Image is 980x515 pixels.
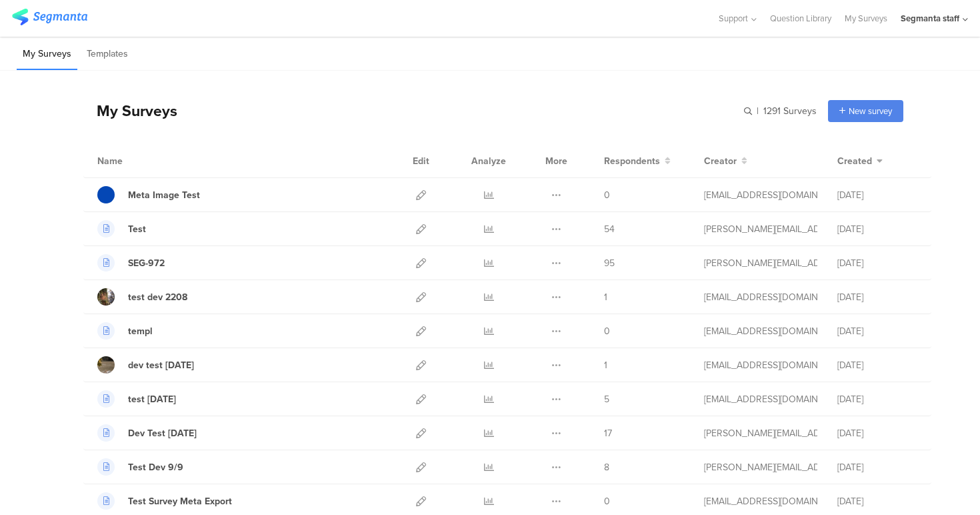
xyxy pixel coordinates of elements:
[604,426,612,440] span: 17
[97,288,187,306] a: test dev 2208
[97,154,177,168] div: Name
[97,220,146,237] a: Test
[837,222,917,236] div: [DATE]
[97,322,153,340] a: templ
[81,39,134,70] li: Templates
[604,154,671,168] button: Respondents
[128,358,194,372] div: dev test 9 sep 25
[704,494,817,508] div: svyatoslav@segmanta.com
[128,392,176,406] div: test 9.9.25
[407,144,435,177] div: Edit
[849,105,892,117] span: New survey
[704,222,817,236] div: raymund@segmanta.com
[837,290,917,304] div: [DATE]
[837,256,917,270] div: [DATE]
[128,494,232,508] div: Test Survey Meta Export
[128,460,183,474] div: Test Dev 9/9
[97,390,176,408] a: test [DATE]
[17,39,77,70] li: My Surveys
[604,188,610,202] span: 0
[837,460,917,474] div: [DATE]
[128,222,146,236] div: Test
[604,392,609,406] span: 5
[704,426,817,440] div: riel@segmanta.com
[12,9,87,25] img: segmanta logo
[604,256,615,270] span: 95
[704,154,737,168] span: Creator
[604,290,607,304] span: 1
[837,494,917,508] div: [DATE]
[83,99,177,122] div: My Surveys
[837,188,917,202] div: [DATE]
[97,356,194,374] a: dev test [DATE]
[837,154,872,168] span: Created
[704,460,817,474] div: raymund@segmanta.com
[97,186,200,203] a: Meta Image Test
[604,358,607,372] span: 1
[704,290,817,304] div: eliran@segmanta.com
[97,424,197,442] a: Dev Test [DATE]
[97,254,165,272] a: SEG-972
[604,154,660,168] span: Respondents
[704,358,817,372] div: eliran@segmanta.com
[128,290,187,304] div: test dev 2208
[604,324,610,338] span: 0
[604,494,610,508] span: 0
[704,392,817,406] div: channelle@segmanta.com
[704,256,817,270] div: raymund@segmanta.com
[469,144,509,177] div: Analyze
[837,358,917,372] div: [DATE]
[763,104,817,118] span: 1291 Surveys
[128,426,197,440] div: Dev Test 9.9.25
[128,188,200,202] div: Meta Image Test
[837,426,917,440] div: [DATE]
[97,458,183,476] a: Test Dev 9/9
[97,492,232,510] a: Test Survey Meta Export
[837,324,917,338] div: [DATE]
[901,12,959,25] div: Segmanta staff
[542,144,571,177] div: More
[837,392,917,406] div: [DATE]
[837,154,883,168] button: Created
[719,12,748,25] span: Support
[704,154,747,168] button: Creator
[128,324,153,338] div: templ
[128,256,165,270] div: SEG-972
[604,222,615,236] span: 54
[704,188,817,202] div: svyatoslav@segmanta.com
[755,104,761,118] span: |
[604,460,609,474] span: 8
[704,324,817,338] div: eliran@segmanta.com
